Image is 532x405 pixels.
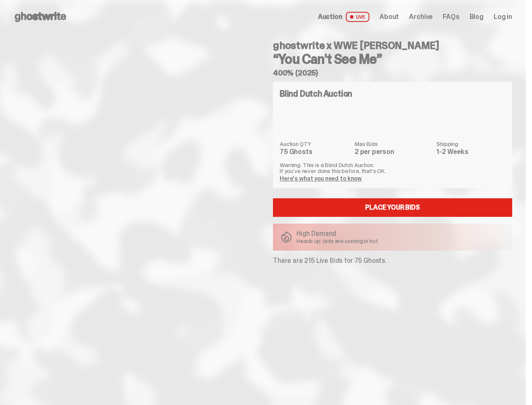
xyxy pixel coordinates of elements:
span: Auction [318,13,342,20]
h3: “You Can't See Me” [273,52,512,66]
dd: 1-2 Weeks [436,148,505,155]
h5: 400% (2025) [273,69,512,77]
a: Auction LIVE [318,12,369,22]
span: LIVE [346,12,370,22]
a: Place your Bids [273,198,512,217]
a: Archive [409,13,433,20]
dd: 2 per person [355,148,431,155]
p: High Demand [297,230,378,237]
h4: ghostwrite x WWE [PERSON_NAME] [273,40,512,51]
a: Here's what you need to know [280,175,362,182]
dt: Auction QTY [280,141,350,147]
a: Blog [470,13,484,20]
p: Warning: This is a Blind Dutch Auction. If you’ve never done this before, that’s OK. [280,162,505,174]
dt: Shipping [436,141,505,147]
p: There are 215 Live Bids for 75 Ghosts. [273,257,512,264]
a: FAQs [443,13,459,20]
a: About [380,13,399,20]
dd: 75 Ghosts [280,148,350,155]
h4: Blind Dutch Auction [280,89,352,98]
p: Heads up: bids are coming in hot [297,238,378,244]
dt: Max Bids [355,141,431,147]
a: Log in [494,13,512,20]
